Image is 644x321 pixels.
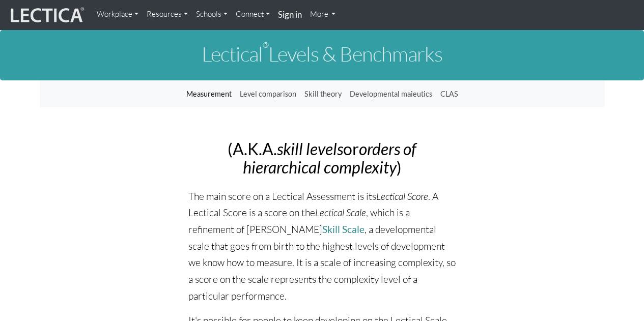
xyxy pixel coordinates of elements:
a: Sign in [274,4,306,26]
h1: Lectical Levels & Benchmarks [40,43,605,65]
a: Skill Scale [322,223,365,235]
img: lecticalive [8,6,85,25]
a: CLAS [436,84,462,104]
a: Connect [232,4,274,24]
a: Workplace [93,4,143,24]
h2: (A.K.A. or ) [188,140,456,176]
a: More [306,4,340,24]
i: orders of hierarchical complexity [243,139,417,177]
i: Lectical Score [376,190,428,202]
strong: Sign in [278,9,302,20]
a: Schools [192,4,232,24]
p: The main score on a Lectical Assessment is its . A Lectical Score is a score on the , which is a ... [188,188,456,304]
a: Level comparison [236,84,300,104]
i: skill levels [277,139,343,159]
a: Measurement [182,84,236,104]
sup: ® [263,40,268,50]
i: Lectical Scale [315,207,366,219]
a: Skill theory [300,84,346,104]
a: Resources [143,4,192,24]
a: Developmental maieutics [346,84,436,104]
